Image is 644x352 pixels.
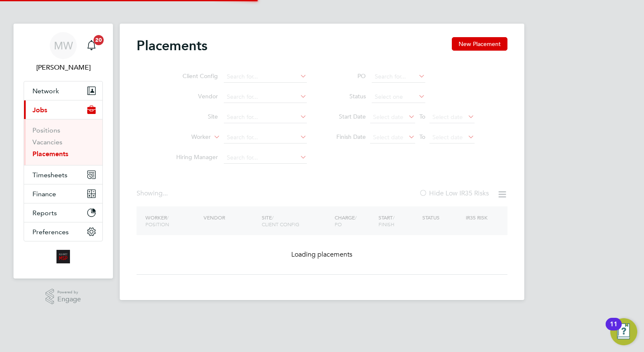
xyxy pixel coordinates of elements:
[163,189,168,198] span: ...
[57,289,81,296] span: Powered by
[24,222,102,241] button: Preferences
[24,119,102,165] div: Jobs
[32,228,69,236] span: Preferences
[610,318,637,345] button: Open Resource Center, 11 new notifications
[54,40,73,51] span: MW
[137,189,169,198] div: Showing
[32,150,68,158] a: Placements
[24,62,103,73] span: Megan Westlotorn
[94,35,104,45] span: 20
[24,32,103,73] a: MW[PERSON_NAME]
[32,138,62,146] a: Vacancies
[32,171,67,179] span: Timesheets
[57,296,81,303] span: Engage
[24,184,102,203] button: Finance
[13,24,113,279] nav: Main navigation
[419,189,489,198] label: Hide Low IR35 Risks
[24,203,102,222] button: Reports
[24,165,102,184] button: Timesheets
[46,289,81,305] a: Powered byEngage
[24,100,102,119] button: Jobs
[452,37,507,51] button: New Placement
[610,324,617,335] div: 11
[32,106,47,114] span: Jobs
[32,87,59,95] span: Network
[32,209,57,217] span: Reports
[24,81,102,100] button: Network
[32,126,60,134] a: Positions
[83,32,100,59] a: 20
[137,37,207,54] h2: Placements
[24,250,103,263] a: Go to home page
[32,190,56,198] span: Finance
[56,250,70,263] img: alliancemsp-logo-retina.png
